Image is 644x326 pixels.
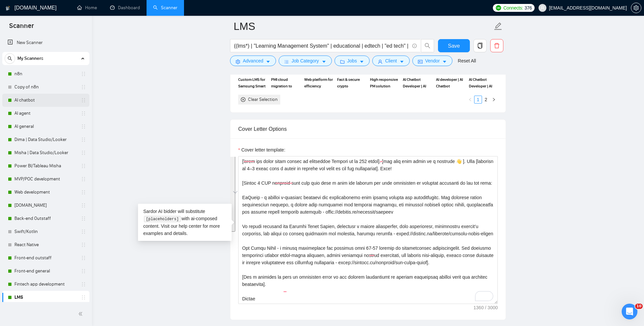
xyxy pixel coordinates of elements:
[496,5,501,11] img: upwork-logo.png
[14,199,77,212] a: [DOMAIN_NAME]
[81,229,86,234] span: holder
[442,59,447,64] span: caret-down
[474,96,482,103] a: 1
[14,225,77,238] a: Swift/Kotlin
[490,96,498,104] button: right
[14,120,77,133] a: AI general
[631,5,641,11] a: setting
[418,59,423,64] span: idcard
[179,223,201,229] a: help center
[322,59,326,64] span: caret-down
[14,67,77,81] a: n8n
[14,212,77,225] a: Back-end Outstaff
[2,36,89,49] li: New Scanner
[81,98,86,103] span: holder
[474,43,486,49] span: copy
[266,59,270,64] span: caret-down
[14,81,77,94] a: Copy of n8n
[6,3,10,13] img: logo
[81,84,86,90] span: holder
[491,43,503,49] span: delete
[494,22,502,31] span: edit
[78,311,85,317] span: double-left
[490,39,503,52] button: delete
[503,4,523,12] span: Connects:
[81,71,86,77] span: holder
[337,76,366,89] span: Fast & secure crypto investment tool
[448,42,460,50] span: Save
[81,124,86,129] span: holder
[466,96,474,104] li: Previous Page
[81,203,86,208] span: holder
[4,21,39,35] span: Scanner
[236,59,240,64] span: setting
[14,251,77,265] a: Front-end outstaff
[81,190,86,195] span: holder
[77,5,97,11] a: homeHome
[110,5,140,11] a: dashboardDashboard
[5,56,15,61] span: search
[81,150,86,155] span: holder
[378,59,382,64] span: user
[238,156,498,304] textarea: To enrich screen reader interactions, please activate Accessibility in Grammarly extension settings
[241,97,245,102] span: close-circle
[635,304,643,309] span: 10
[370,76,399,89] span: High responsive PM solution
[412,56,452,66] button: idcardVendorcaret-down
[14,291,77,304] a: LMS
[248,96,278,103] div: Clear Selection
[334,56,370,66] button: folderJobscaret-down
[291,57,319,64] span: Job Category
[458,57,476,64] a: Reset All
[81,216,86,221] span: holder
[14,238,77,251] a: React Native
[540,6,545,10] span: user
[14,186,77,199] a: Web development
[490,96,498,104] li: Next Page
[412,44,417,48] span: info-circle
[468,98,472,102] span: left
[482,96,490,103] a: 2
[14,173,77,186] a: MVP/POC development
[524,4,532,12] span: 376
[474,96,482,104] li: 1
[81,176,86,182] span: holder
[359,59,364,64] span: caret-down
[492,98,496,102] span: right
[347,57,357,64] span: Jobs
[14,107,77,120] a: AI agent
[138,204,232,241] div: Sardor AI bidder will substitute with ai-composed content. Visit our for more examples and details.
[14,146,77,159] a: Misha | Data Studio/Looker
[271,76,300,89] span: PMI cloud migration to AWS
[473,39,487,52] button: copy
[81,137,86,142] span: holder
[81,255,86,261] span: holder
[372,56,410,66] button: userClientcaret-down
[81,163,86,169] span: holder
[230,56,276,66] button: settingAdvancedcaret-down
[81,268,86,274] span: holder
[403,76,432,89] span: AI Chatbot Developer | AI developer for personal assistant web app
[436,76,465,89] span: AI developer | AI Chatbot developer | app to track products' presence
[14,265,77,278] a: Front-end general
[469,76,498,89] span: AI Chatbot Developer | AI developer | app for whitening teeth
[238,146,285,153] label: Cover letter template:
[17,52,43,65] span: My Scanners
[400,59,404,64] span: caret-down
[385,57,397,64] span: Client
[81,242,86,247] span: holder
[5,53,15,64] button: search
[243,57,263,64] span: Advanced
[14,159,77,173] a: Power BI/Tableau Misha
[144,216,180,222] code: [placeholders]
[425,57,440,64] span: Vendor
[284,59,289,64] span: bars
[631,3,641,13] button: setting
[14,94,77,107] a: AI chatbot
[482,96,490,104] li: 2
[466,96,474,104] button: left
[14,278,77,291] a: Fintech app development
[438,39,470,52] button: Save
[238,120,498,138] div: Cover Letter Options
